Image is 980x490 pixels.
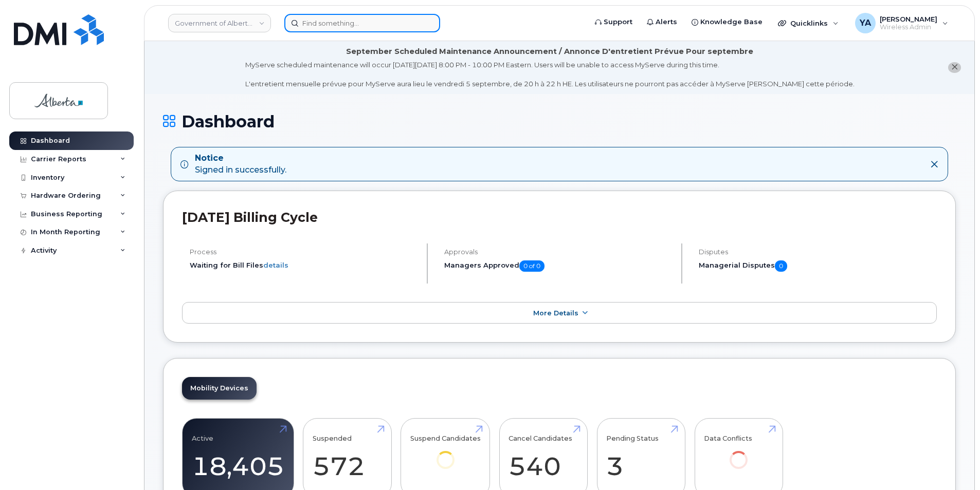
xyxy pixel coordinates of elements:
h4: Approvals [444,248,673,256]
h4: Process [190,248,418,256]
div: MyServe scheduled maintenance will occur [DATE][DATE] 8:00 PM - 10:00 PM Eastern. Users will be u... [245,60,855,89]
div: September Scheduled Maintenance Announcement / Annonce D'entretient Prévue Pour septembre [346,46,753,57]
span: 0 of 0 [519,260,545,272]
h2: [DATE] Billing Cycle [182,210,937,225]
strong: Notice [195,153,286,164]
a: Data Conflicts [704,424,773,483]
h1: Dashboard [163,112,956,130]
span: 0 [775,260,787,272]
h4: Disputes [699,248,937,256]
h5: Managers Approved [444,260,673,272]
h5: Managerial Disputes [699,260,937,272]
a: details [263,261,288,269]
button: close notification [948,62,961,73]
div: Signed in successfully. [195,153,286,176]
a: Mobility Devices [182,377,257,400]
span: More Details [533,309,578,317]
a: Suspend Candidates [410,424,481,483]
li: Waiting for Bill Files [190,260,418,270]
